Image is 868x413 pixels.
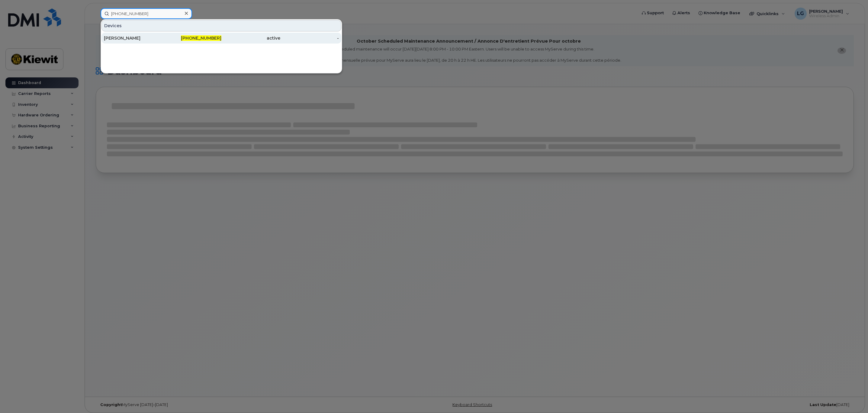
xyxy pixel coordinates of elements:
span: [PHONE_NUMBER] [181,35,221,41]
div: [PERSON_NAME] [104,35,163,41]
div: - [280,35,339,41]
div: Devices [101,20,341,31]
iframe: Messenger Launcher [842,387,863,408]
div: active [221,35,280,41]
a: [PERSON_NAME][PHONE_NUMBER]active- [101,33,341,44]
